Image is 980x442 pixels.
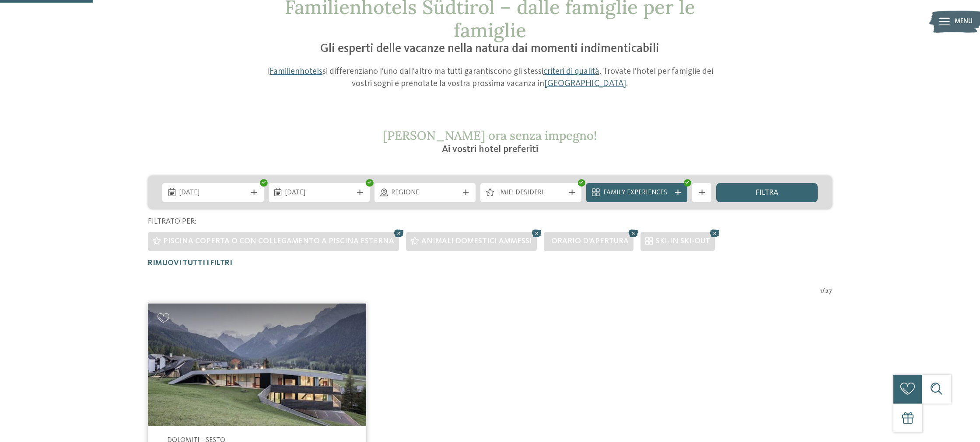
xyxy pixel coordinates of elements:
[320,43,659,55] span: Gli esperti delle vacanze nella natura dai momenti indimenticabili
[497,188,564,198] span: I miei desideri
[442,145,538,154] span: Ai vostri hotel preferiti
[825,287,832,297] span: 27
[544,79,626,88] a: [GEOGRAPHIC_DATA]
[261,66,719,90] p: I si differenziano l’uno dall’altro ma tutti garantiscono gli stessi . Trovate l’hotel per famigl...
[383,128,597,143] span: [PERSON_NAME] ora senza impegno!
[820,287,822,297] span: 1
[543,67,599,76] a: criteri di qualità
[269,67,322,76] a: Familienhotels
[163,238,394,245] span: Piscina coperta o con collegamento a piscina esterna
[285,188,353,198] span: [DATE]
[822,287,825,297] span: /
[603,188,671,198] span: Family Experiences
[656,238,710,245] span: SKI-IN SKI-OUT
[391,188,458,198] span: Regione
[148,304,366,426] img: Family Resort Rainer ****ˢ
[148,259,232,267] span: Rimuovi tutti i filtri
[756,189,778,197] span: filtra
[148,218,196,225] span: Filtrato per:
[551,238,629,245] span: Orario d'apertura
[179,188,247,198] span: [DATE]
[421,238,532,245] span: Animali domestici ammessi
